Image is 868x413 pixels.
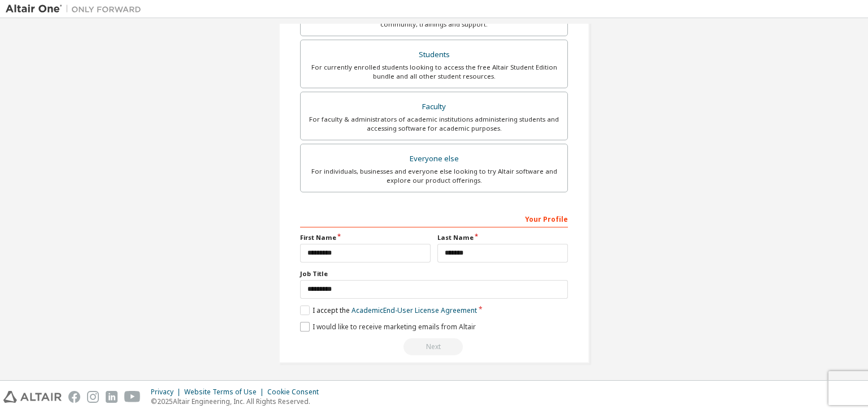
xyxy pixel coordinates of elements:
[300,306,477,315] label: I accept the
[300,209,568,227] div: Your Profile
[68,391,80,403] img: facebook.svg
[124,391,141,403] img: youtube.svg
[307,115,561,133] div: For faculty & administrators of academic institutions administering students and accessing softwa...
[267,388,325,397] div: Cookie Consent
[307,99,561,115] div: Faculty
[307,47,561,63] div: Students
[437,233,568,242] label: Last Name
[300,269,568,278] label: Job Title
[300,338,568,355] div: Provide a valid email to continue
[351,306,477,315] a: Academic End-User License Agreement
[151,397,325,406] p: © 2025 Altair Engineering, Inc. All Rights Reserved.
[307,167,561,185] div: For individuals, businesses and everyone else looking to try Altair software and explore our prod...
[300,322,476,332] label: I would like to receive marketing emails from Altair
[300,233,431,242] label: First Name
[184,388,267,397] div: Website Terms of Use
[307,63,561,81] div: For currently enrolled students looking to access the free Altair Student Edition bundle and all ...
[307,151,561,167] div: Everyone else
[3,391,62,403] img: altair_logo.svg
[6,3,147,15] img: Altair One
[151,388,184,397] div: Privacy
[106,391,118,403] img: linkedin.svg
[87,391,99,403] img: instagram.svg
